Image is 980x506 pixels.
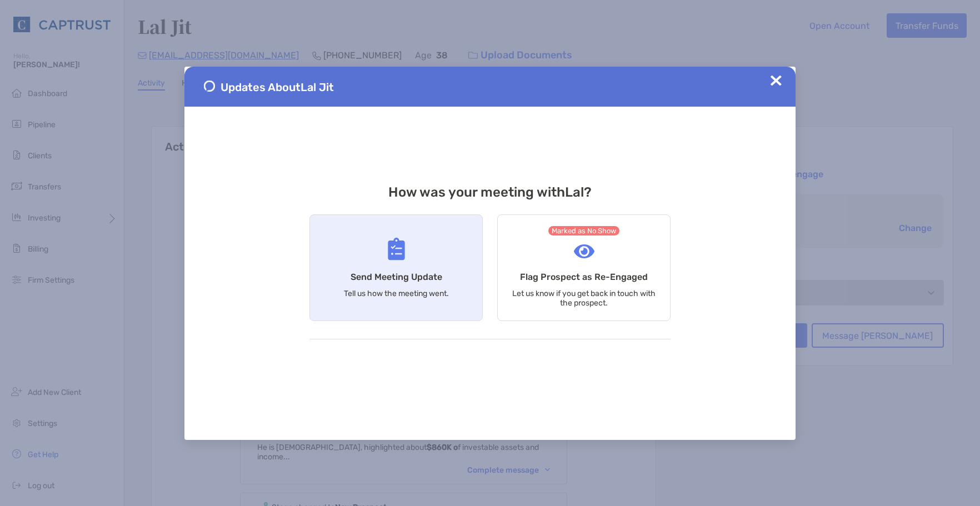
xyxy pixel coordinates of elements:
[388,238,405,260] img: Send Meeting Update
[771,75,782,86] img: Close Updates Zoe
[221,81,334,94] span: Updates About Lal Jit
[512,289,656,308] p: Let us know if you get back in touch with the prospect.
[344,289,449,298] p: Tell us how the meeting went.
[520,272,648,282] h4: Flag Prospect as Re-Engaged
[548,226,620,236] span: Marked as No Show
[204,81,215,92] img: Send Meeting Update 1
[574,244,594,258] img: Flag Prospect as Re-Engaged
[351,272,442,282] h4: Send Meeting Update
[309,184,671,200] h3: How was your meeting with Lal ?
